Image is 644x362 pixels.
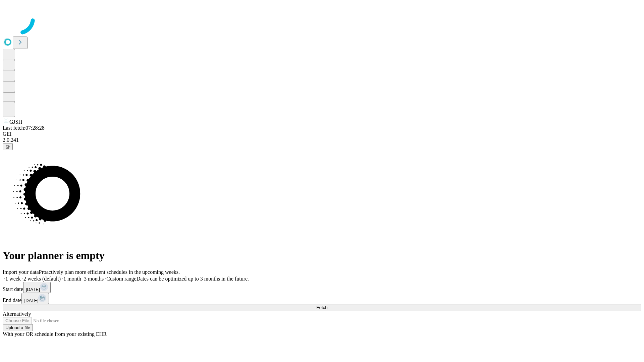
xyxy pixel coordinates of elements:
[3,304,641,311] button: Fetch
[5,144,10,149] span: @
[24,298,38,303] span: [DATE]
[3,269,39,275] span: Import your data
[26,287,40,292] span: [DATE]
[39,269,180,275] span: Proactively plan more efficient schedules in the upcoming weeks.
[3,131,641,137] div: GEI
[5,276,21,282] span: 1 week
[63,276,81,282] span: 1 month
[9,119,22,125] span: GJSH
[3,293,641,304] div: End date
[3,324,33,331] button: Upload a file
[3,143,13,150] button: @
[3,282,641,293] div: Start date
[23,276,61,282] span: 2 weeks (default)
[137,276,249,282] span: Dates can be optimized up to 3 months in the future.
[23,282,51,293] button: [DATE]
[3,249,641,262] h1: Your planner is empty
[106,276,136,282] span: Custom range
[3,331,107,337] span: With your OR schedule from your existing EHR
[3,137,641,143] div: 2.0.241
[316,305,327,310] span: Fetch
[3,125,45,131] span: Last fetch: 07:28:28
[21,293,49,304] button: [DATE]
[84,276,104,282] span: 3 months
[3,311,31,317] span: Alternatively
